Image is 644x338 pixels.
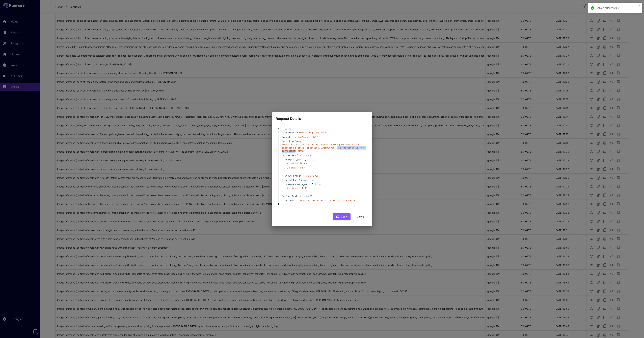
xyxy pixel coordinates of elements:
span: bool [303,179,308,181]
div: : [289,166,290,170]
span: string [291,187,298,189]
span: " [299,179,300,181]
span: : [292,135,294,139]
span: " [282,179,283,181]
span: " portrait of character, impressionism painting, urban sketching & travel sketching, ArsMJStyle. ... [282,143,365,152]
span: : [302,174,304,178]
span: : [305,140,306,143]
span: " dataURI " [298,162,310,165]
span: " google:4@1 " [302,136,318,138]
div: : [289,162,290,165]
span: 0 [286,186,291,190]
span: " [300,158,302,161]
span: taskUUID [283,199,294,202]
span: referenceImages [286,183,307,186]
button: close [638,4,641,7]
span: " [282,131,283,134]
span: outputFormat [283,174,300,178]
span: [ [305,158,306,161]
button: Copy [333,213,351,220]
span: includeCost [283,178,299,182]
span: " URL " [298,166,305,169]
span: " [285,158,286,161]
span: " [300,175,301,177]
span: " [303,140,304,142]
span: 10 item s [283,128,292,130]
span: : [297,131,298,134]
span: taskType [283,131,294,134]
span: " [294,131,296,134]
span: " [URL] " [298,187,307,189]
h2: Request Details [272,112,372,121]
div: 85 [306,195,313,198]
span: " [294,199,296,202]
span: : [304,195,305,198]
span: " [282,154,283,157]
div: : [289,186,290,190]
span: string [282,144,289,146]
span: string [304,175,311,177]
span: " [302,154,303,157]
span: " [307,183,308,186]
span: string [299,132,306,134]
span: } [277,203,279,206]
span: int [306,154,309,157]
span: string [295,136,301,138]
span: ] [282,190,284,194]
span: 2 item s [308,158,315,161]
span: outputType [286,158,300,161]
span: : [309,183,311,186]
span: string [291,167,298,169]
span: : [301,178,302,182]
div: Copied successfully [596,6,637,10]
div: true [303,178,313,182]
span: 1 [286,166,291,170]
span: numberResults [283,154,301,157]
span: positivePrompt [283,140,303,143]
span: : [304,154,305,157]
span: " imageInference " [306,131,327,134]
span: string [299,200,306,202]
span: " [282,136,283,138]
span: " [290,136,292,138]
span: " [282,199,283,202]
div: 1 [306,154,311,157]
span: ] [282,170,284,173]
span: int [306,195,309,197]
button: Cancel [353,213,368,220]
span: : [302,158,304,161]
span: " [282,140,283,142]
span: " [282,195,283,197]
span: string [291,162,298,165]
span: " [282,175,283,177]
span: : [297,199,298,202]
span: " JPEG " [312,175,320,177]
span: " [285,183,286,186]
span: " [302,195,303,197]
span: model [283,135,290,139]
span: " ad218627-1893-4f11-a774-ef0278e89a3b " [306,199,356,202]
span: { [280,127,282,131]
span: outputQuality [283,195,301,198]
span: 1 item [315,183,321,186]
span: [ [312,183,313,186]
span: 0 [286,162,291,165]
